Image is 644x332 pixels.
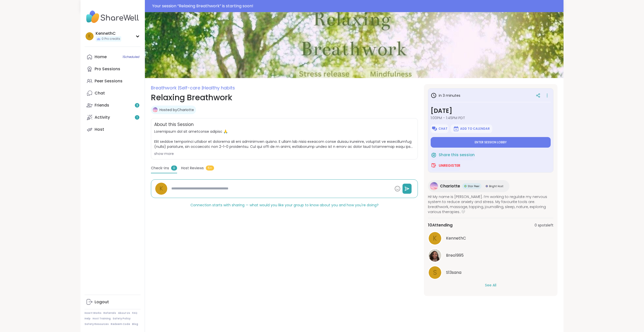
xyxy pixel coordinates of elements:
[85,317,91,320] a: Help
[446,252,464,258] span: Breo1995
[468,184,479,188] span: Star Peer
[439,152,475,158] span: Share this session
[429,249,441,262] img: Breo1995
[446,270,461,276] span: S13sana
[95,127,104,132] div: Host
[154,151,415,156] div: show more
[132,311,137,315] a: FAQ
[431,162,437,169] img: ShareWell Logomark
[439,163,460,168] span: Unregister
[446,235,466,241] span: KennethC
[171,165,177,171] span: 0
[136,103,138,108] span: 3
[102,37,120,41] span: 0 Pro credits
[118,311,130,315] a: About Us
[123,55,139,59] span: 1 Scheduled
[430,182,438,190] img: CharIotte
[159,184,163,193] span: K
[179,85,203,91] span: Self-care |
[154,129,415,149] span: Loremipsum dol sit ametconse adipisc 🙏 Elit seddoe temporinci utlabor et dolorema ali eni adminim...
[190,203,379,208] span: Connection starts with sharing — what would you like your group to know about you and how you're ...
[137,115,138,120] span: 1
[95,66,120,72] div: Pro Sessions
[85,322,109,326] a: Safety Resources
[431,124,448,133] button: Chat
[440,183,460,189] span: CharIotte
[453,126,459,132] img: ShareWell Logomark
[181,165,204,171] span: Host Reviews
[85,311,101,315] a: How It Works
[431,92,460,98] h3: in 3 minutes
[464,185,467,187] img: Star Peer
[85,8,141,26] img: ShareWell Nav Logo
[428,194,553,214] span: Hi! My name is [PERSON_NAME]. I‘m working to regulate my nervous system to reduce anxiety and str...
[460,127,490,131] span: Add to Calendar
[85,99,141,111] a: Friends3
[152,3,560,9] div: Your session “ Relaxing Breathwork ” is starting soon!
[95,90,105,96] div: Chat
[203,85,235,91] span: Healthy habits
[433,234,437,243] span: K
[85,296,141,308] a: Logout
[151,85,179,91] span: Breathwork |
[428,231,553,245] a: KKennethC
[486,185,488,187] img: Bright Host
[95,78,123,84] div: Peer Sessions
[95,299,109,305] div: Logout
[431,160,460,171] button: Unregister
[475,140,507,144] span: Enter session lobby
[85,111,141,123] a: Activity1
[132,322,138,326] a: Blog
[431,150,475,160] button: Share this session
[433,268,437,278] span: S
[93,317,111,320] a: Host Training
[206,165,214,171] span: 5+
[431,152,437,158] img: ShareWell Logomark
[485,283,496,288] button: See All
[151,91,418,104] h1: Relaxing Breathwork
[451,124,492,133] button: Add to Calendar
[95,103,109,108] div: Friends
[431,106,551,115] h3: [DATE]
[85,75,141,87] a: Peer Sessions
[95,115,110,120] div: Activity
[88,33,91,40] span: K
[85,87,141,99] a: Chat
[151,165,169,171] span: Check-ins
[431,137,551,148] button: Enter session lobby
[145,12,563,78] img: Relaxing Breathwork cover image
[153,107,158,112] img: CharIotte
[428,265,553,280] a: SS13sana
[428,248,553,262] a: Breo1995Breo1995
[111,322,130,326] a: Redeem Code
[85,123,141,136] a: Host
[159,107,194,112] a: Hosted byCharIotte
[85,51,141,63] a: Home1Scheduled
[428,222,453,228] span: 10 Attending
[96,31,121,36] div: KennethC
[85,63,141,75] a: Pro Sessions
[431,115,551,120] span: 1:00PM - 1:45PM PDT
[431,126,437,132] img: ShareWell Logomark
[428,180,509,192] a: CharIotteCharIotteStar PeerStar PeerBright HostBright Host
[113,317,131,320] a: Safety Policy
[489,184,503,188] span: Bright Host
[535,223,553,228] span: 0 spots left
[154,121,194,128] h2: About this Session
[95,54,107,60] div: Home
[438,127,448,131] span: Chat
[103,311,116,315] a: Referrals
